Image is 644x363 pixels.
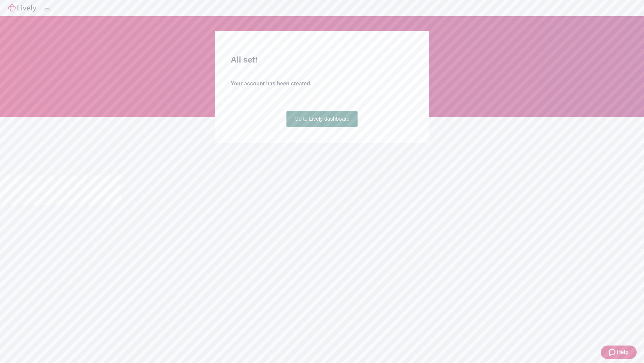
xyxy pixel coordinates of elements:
[44,8,50,10] button: Log out
[8,4,36,12] img: Lively
[609,348,617,356] svg: Zendesk support icon
[286,111,358,127] a: Go to Lively dashboard
[231,54,413,66] h2: All set!
[617,348,629,356] span: Help
[601,346,637,359] button: Zendesk support iconHelp
[231,80,413,88] h4: Your account has been created.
